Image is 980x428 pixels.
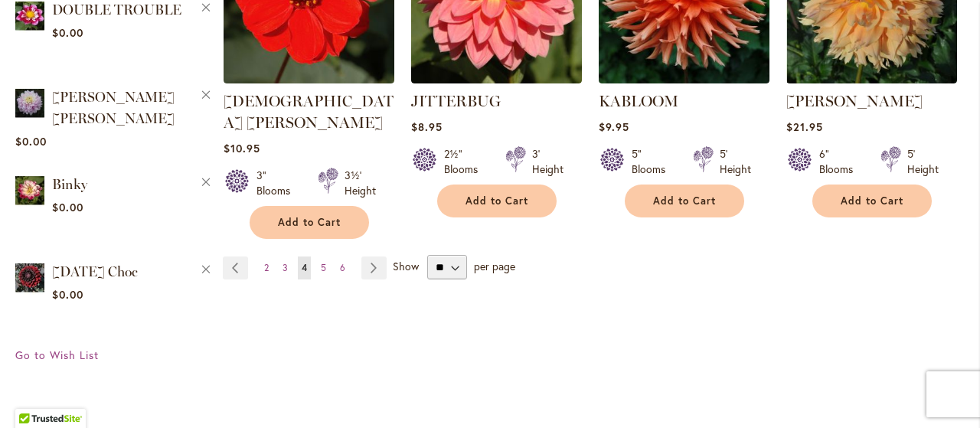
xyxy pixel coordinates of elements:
[15,348,99,362] span: Go to Wish List
[321,262,326,273] span: 5
[411,92,501,110] a: JITTERBUG
[283,262,288,273] span: 3
[465,194,528,207] span: Add to Cart
[224,72,394,87] a: JAPANESE BISHOP
[15,260,44,295] img: Karma Choc
[52,2,181,18] a: DOUBLE TROUBLE
[52,176,87,193] a: Binky
[340,262,345,273] span: 6
[812,185,932,217] button: Add to Cart
[224,141,260,155] span: $10.95
[15,173,44,207] img: Binky
[786,119,823,134] span: $21.95
[317,256,330,279] a: 5
[15,260,44,298] a: Karma Choc
[224,92,394,132] a: [DEMOGRAPHIC_DATA] [PERSON_NAME]
[15,86,44,120] img: Charlotte Mae
[15,86,44,123] a: Charlotte Mae
[11,374,54,417] iframe: Launch Accessibility Center
[52,25,83,40] span: $0.00
[52,89,175,127] a: [PERSON_NAME] [PERSON_NAME]
[302,262,307,273] span: 4
[653,194,716,207] span: Add to Cart
[15,348,99,363] a: Go to Wish List
[264,262,269,273] span: 2
[437,185,557,217] button: Add to Cart
[52,200,83,214] span: $0.00
[786,72,957,87] a: KARMEL KORN
[393,259,419,273] span: Show
[599,92,678,110] a: KABLOOM
[52,287,83,302] span: $0.00
[260,256,273,279] a: 2
[599,72,769,87] a: KABLOOM
[532,146,563,177] div: 3' Height
[720,146,751,177] div: 5' Height
[599,119,629,134] span: $9.95
[336,256,349,279] a: 6
[411,119,443,134] span: $8.95
[52,263,138,280] a: [DATE] Choc
[632,146,675,177] div: 5" Blooms
[256,168,299,198] div: 3" Blooms
[15,173,44,211] a: Binky
[444,146,487,177] div: 2½" Blooms
[474,259,515,273] span: per page
[786,92,923,110] a: [PERSON_NAME]
[250,206,369,239] button: Add to Cart
[411,72,582,87] a: JITTERBUG
[345,168,376,198] div: 3½' Height
[841,194,903,207] span: Add to Cart
[819,146,862,177] div: 6" Blooms
[907,146,939,177] div: 5' Height
[279,256,292,279] a: 3
[625,185,744,217] button: Add to Cart
[278,216,341,229] span: Add to Cart
[15,134,47,149] span: $0.00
